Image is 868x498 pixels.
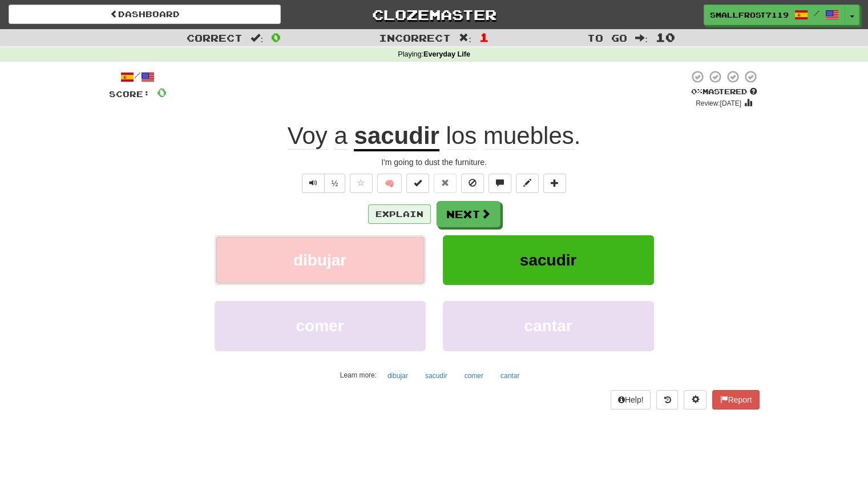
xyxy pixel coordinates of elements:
[543,174,566,193] button: Add to collection (alt+a)
[215,301,426,351] button: comer
[494,367,526,384] button: cantar
[9,5,281,24] a: Dashboard
[298,5,570,25] a: Clozemaster
[458,367,490,384] button: comer
[187,32,243,43] span: Correct
[516,174,539,193] button: Edit sentence (alt+d)
[635,33,648,43] span: :
[293,251,346,269] span: dibujar
[300,174,346,193] div: Text-to-speech controls
[423,50,470,58] strong: Everyday Life
[368,204,431,224] button: Explain
[696,99,741,107] small: Review: [DATE]
[109,70,167,84] div: /
[689,87,760,97] div: Mastered
[656,390,678,409] button: Round history (alt+y)
[479,30,489,44] span: 1
[251,33,263,43] span: :
[350,174,373,193] button: Favorite sentence (alt+f)
[710,10,789,20] span: SmallFrost7119
[157,85,167,99] span: 0
[488,174,511,193] button: Discuss sentence (alt+u)
[483,122,574,150] span: muebles
[439,122,580,150] span: .
[520,251,577,269] span: sacudir
[611,390,651,409] button: Help!
[524,317,572,335] span: cantar
[406,174,429,193] button: Set this sentence to 100% Mastered (alt+m)
[381,367,414,384] button: dibujar
[334,122,347,150] span: a
[459,33,471,43] span: :
[215,235,426,285] button: dibujar
[324,174,346,193] button: ½
[814,9,819,17] span: /
[109,156,760,168] div: I'm going to dust the furniture.
[296,317,344,335] span: comer
[434,174,457,193] button: Reset to 0% Mastered (alt+r)
[712,390,759,409] button: Report
[443,301,654,351] button: cantar
[437,201,500,227] button: Next
[354,122,439,151] u: sacudir
[656,30,675,44] span: 10
[271,30,281,44] span: 0
[704,5,845,25] a: SmallFrost7119 /
[691,87,703,96] span: 0 %
[379,32,451,43] span: Incorrect
[377,174,402,193] button: 🧠
[443,235,654,285] button: sacudir
[109,89,150,99] span: Score:
[419,367,454,384] button: sacudir
[340,371,377,379] small: Learn more:
[587,32,627,43] span: To go
[446,122,477,150] span: los
[288,122,328,150] span: Voy
[302,174,325,193] button: Play sentence audio (ctl+space)
[461,174,484,193] button: Ignore sentence (alt+i)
